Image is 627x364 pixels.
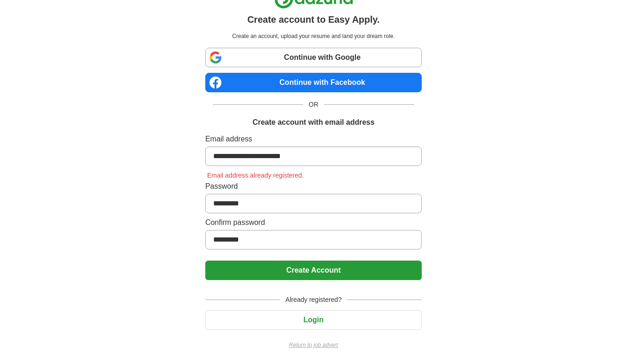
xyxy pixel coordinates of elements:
h1: Create account with email address [253,117,374,128]
button: Create Account [205,261,422,280]
label: Email address [205,134,422,145]
span: Email address already registered. [205,172,306,179]
span: Already registered? [280,295,347,305]
label: Confirm password [205,217,422,228]
a: Login [205,316,422,324]
span: OR [303,100,324,109]
a: Return to job advert [205,341,422,349]
label: Password [205,181,422,192]
a: Continue with Facebook [205,73,422,92]
p: Create an account, upload your resume and land your dream role. [207,32,420,40]
a: Continue with Google [205,48,422,67]
button: Login [205,310,422,330]
h1: Create account to Easy Apply. [247,13,380,26]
